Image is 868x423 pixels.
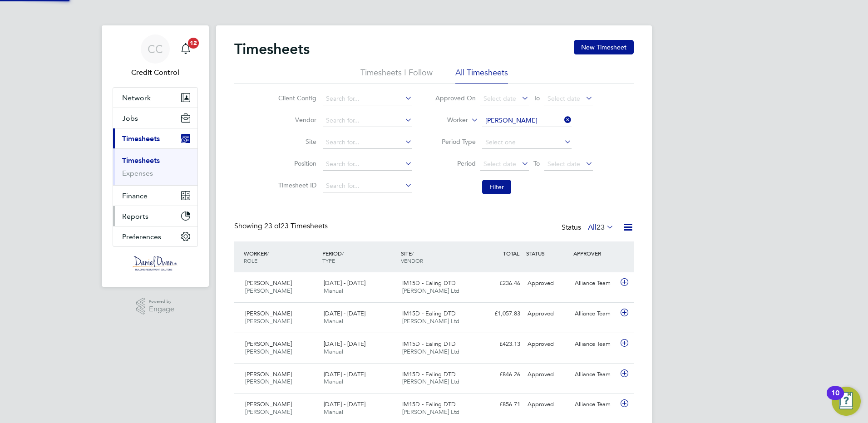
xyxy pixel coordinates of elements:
div: PERIOD [320,245,399,269]
span: [PERSON_NAME] Ltd [402,287,459,295]
span: Select date [547,160,580,168]
label: Worker [427,116,468,125]
div: Approved [524,337,571,352]
span: To [531,92,542,104]
button: Open Resource Center, 10 new notifications [832,387,861,416]
span: [PERSON_NAME] [245,348,292,355]
div: STATUS [524,245,571,261]
a: Powered byEngage [136,298,175,315]
nav: Main navigation [102,25,209,287]
span: IM15D - Ealing DTD [402,279,456,287]
span: [PERSON_NAME] [245,317,292,325]
span: Select date [483,94,516,103]
button: Network [113,88,197,108]
a: Go to home page [113,256,198,271]
div: Approved [524,397,571,412]
button: Finance [113,186,197,206]
span: 23 of [264,221,281,231]
span: Engage [149,305,174,313]
button: Reports [113,206,197,226]
div: 10 [831,393,839,405]
input: Search for... [323,136,412,149]
span: Preferences [122,232,161,241]
span: [PERSON_NAME] Ltd [402,408,459,416]
span: Powered by [149,298,174,305]
span: [DATE] - [DATE] [324,400,365,408]
input: Search for... [482,114,572,127]
span: Timesheets [122,134,160,143]
span: IM15D - Ealing DTD [402,400,456,408]
span: [PERSON_NAME] [245,408,292,416]
button: Timesheets [113,128,197,148]
span: IM15D - Ealing DTD [402,310,456,317]
span: Manual [324,408,343,416]
label: Position [276,159,316,167]
input: Search for... [323,93,412,105]
div: £423.13 [477,337,524,352]
span: IM15D - Ealing DTD [402,370,456,378]
span: [PERSON_NAME] [245,340,292,348]
span: VENDOR [401,257,423,264]
div: £236.46 [477,276,524,291]
button: Jobs [113,108,197,128]
span: [DATE] - [DATE] [324,310,365,317]
span: 23 Timesheets [264,221,328,231]
label: Timesheet ID [276,181,316,189]
span: / [342,250,344,257]
div: WORKER [242,245,320,269]
div: Status [562,221,616,234]
span: Credit Control [113,67,198,78]
div: Alliance Team [571,337,618,352]
div: £856.71 [477,397,524,412]
a: Timesheets [122,156,160,165]
input: Search for... [323,180,412,192]
span: ROLE [244,257,257,264]
span: [PERSON_NAME] [245,310,292,317]
label: Client Config [276,94,316,102]
span: / [412,250,414,257]
span: TYPE [322,257,335,264]
div: SITE [399,245,477,269]
span: Network [122,93,151,102]
label: Approved On [435,94,476,102]
span: [PERSON_NAME] Ltd [402,378,459,385]
span: Select date [547,94,580,103]
label: All [588,223,614,232]
h2: Timesheets [234,40,310,58]
div: APPROVER [571,245,618,261]
label: Period Type [435,138,476,146]
label: Period [435,159,476,167]
label: Vendor [276,116,316,124]
span: [PERSON_NAME] [245,370,292,378]
div: Showing [234,221,330,231]
span: 12 [188,38,199,49]
div: Approved [524,276,571,291]
span: Manual [324,348,343,355]
div: Alliance Team [571,397,618,412]
span: [DATE] - [DATE] [324,279,365,287]
div: Alliance Team [571,306,618,321]
li: All Timesheets [455,67,508,84]
div: Approved [524,306,571,321]
input: Search for... [323,114,412,127]
button: Preferences [113,226,197,246]
span: 23 [597,223,605,232]
span: Select date [483,160,516,168]
span: / [267,250,269,257]
span: Jobs [122,114,138,123]
span: Manual [324,317,343,325]
div: Timesheets [113,148,197,185]
button: Filter [482,180,511,194]
span: [PERSON_NAME] Ltd [402,348,459,355]
div: £1,057.83 [477,306,524,321]
a: CCCredit Control [113,34,198,78]
span: [PERSON_NAME] [245,400,292,408]
input: Select one [482,136,572,149]
input: Search for... [323,158,412,171]
div: Alliance Team [571,367,618,382]
span: [PERSON_NAME] [245,279,292,287]
a: 12 [177,34,195,64]
span: [DATE] - [DATE] [324,340,365,348]
span: Manual [324,287,343,295]
li: Timesheets I Follow [360,67,433,84]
